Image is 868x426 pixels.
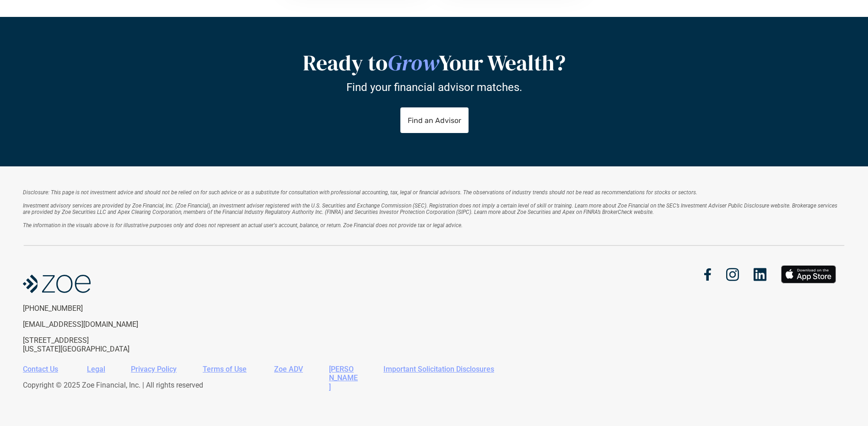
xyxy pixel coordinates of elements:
[274,365,303,373] a: Zoe ADV
[400,108,468,133] a: Find an Advisor
[23,304,173,313] p: [PHONE_NUMBER]
[23,222,463,229] em: The information in the visuals above is for illustrative purposes only and does not represent an ...
[407,116,461,125] p: Find an Advisor
[23,320,173,329] p: [EMAIL_ADDRESS][DOMAIN_NAME]
[87,365,105,373] a: Legal
[23,336,173,353] p: [STREET_ADDRESS] [US_STATE][GEOGRAPHIC_DATA]
[23,202,839,215] em: Investment advisory services are provided by Zoe Financial, Inc. (Zoe Financial), an investment a...
[23,189,697,196] em: Disclosure: This page is not investment advice and should not be relied on for such advice or as ...
[346,81,522,94] p: Find your financial advisor matches.
[131,365,177,373] a: Privacy Policy
[23,381,838,389] p: Copyright © 2025 Zoe Financial, Inc. | All rights reserved
[203,365,247,373] a: Terms of Use
[383,365,494,373] a: Important Solicitation Disclosures
[388,48,439,78] em: Grow
[23,365,58,373] a: Contact Us
[329,365,358,391] a: [PERSON_NAME]
[205,50,663,76] h2: Ready to Your Wealth?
